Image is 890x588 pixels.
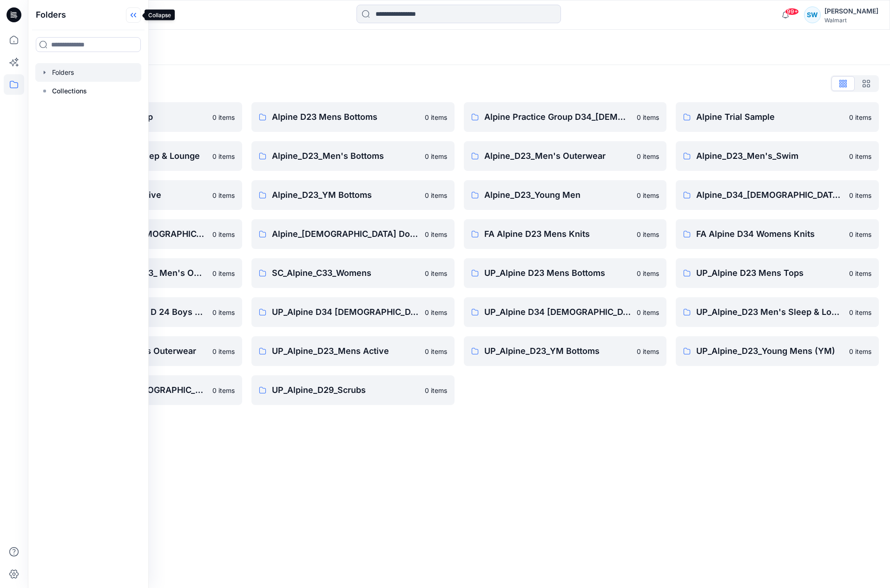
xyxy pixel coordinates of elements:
a: UP_Alpine_D23_YM Bottoms0 items [464,336,667,366]
p: 0 items [425,307,447,317]
p: 0 items [849,229,871,239]
div: [PERSON_NAME] [824,6,878,17]
p: Alpine_[DEMOGRAPHIC_DATA] Dotcom [272,228,419,241]
a: UP_Alpine_D23 Men's Sleep & Lounge0 items [676,297,879,327]
p: 0 items [849,268,871,278]
p: 0 items [212,346,235,356]
p: 0 items [425,385,447,395]
p: Collections [52,85,87,97]
p: 0 items [212,307,235,317]
p: 0 items [212,112,235,122]
p: UP_Alpine_D23_YM Bottoms [484,345,632,358]
p: UP_Alpine D23 Mens Bottoms [484,267,632,280]
p: FA Alpine D23 Mens Knits [484,228,632,241]
p: 0 items [849,346,871,356]
p: Alpine_D34_[DEMOGRAPHIC_DATA] Active [696,189,844,202]
a: FA Alpine D23 Mens Knits0 items [464,219,667,249]
p: 0 items [637,151,659,161]
a: Alpine_D23_Men's Bottoms0 items [251,141,455,171]
p: UP_Alpine D34 [DEMOGRAPHIC_DATA] Active [272,306,419,319]
div: SW [804,7,821,23]
a: UP_Alpine D23 Mens Tops0 items [676,258,879,288]
p: 0 items [849,190,871,200]
p: 0 items [637,229,659,239]
p: UP_Alpine_D23_Young Mens (YM) [696,345,844,358]
p: Alpine_D23_YM Bottoms [272,189,419,202]
p: 0 items [425,151,447,161]
a: Alpine_D23_YM Bottoms0 items [251,180,455,210]
p: 0 items [849,307,871,317]
a: Alpine_D23_Men's Outerwear0 items [464,141,667,171]
a: UP_Alpine_D29_Scrubs0 items [251,375,455,405]
p: UP_Alpine_D23 Men's Sleep & Lounge [696,306,844,319]
p: 0 items [425,268,447,278]
a: UP_Alpine D23 Mens Bottoms0 items [464,258,667,288]
p: 0 items [849,151,871,161]
p: Alpine_D23_Men's Bottoms [272,150,419,163]
a: Alpine Practice Group D34_[DEMOGRAPHIC_DATA] active_P20 items [464,102,667,132]
p: 0 items [212,268,235,278]
p: UP_Alpine_D23_Mens Active [272,345,419,358]
a: Alpine_D23_Men's_Swim0 items [676,141,879,171]
p: 0 items [637,268,659,278]
p: UP_Alpine D23 Mens Tops [696,267,844,280]
p: 0 items [212,190,235,200]
a: UP_Alpine D34 [DEMOGRAPHIC_DATA] Active0 items [251,297,455,327]
p: 0 items [637,112,659,122]
a: Alpine_D23_Young Men0 items [464,180,667,210]
div: Walmart [824,17,878,24]
span: 99+ [785,8,799,15]
a: Alpine_[DEMOGRAPHIC_DATA] Dotcom0 items [251,219,455,249]
p: UP_Alpine D34 [DEMOGRAPHIC_DATA] Ozark Trail Swim [484,306,632,319]
a: Alpine_D34_[DEMOGRAPHIC_DATA] Active0 items [676,180,879,210]
p: 0 items [637,346,659,356]
p: Alpine Trial Sample [696,111,844,124]
p: 0 items [637,307,659,317]
p: 0 items [425,346,447,356]
a: UP_Alpine D34 [DEMOGRAPHIC_DATA] Ozark Trail Swim0 items [464,297,667,327]
p: SC_Alpine_C33_Womens [272,267,419,280]
p: 0 items [425,229,447,239]
a: UP_Alpine_D23_Young Mens (YM)0 items [676,336,879,366]
p: Alpine_D23_Men's_Swim [696,150,844,163]
p: 0 items [849,112,871,122]
p: 0 items [212,151,235,161]
p: UP_Alpine_D29_Scrubs [272,384,419,397]
a: SC_Alpine_C33_Womens0 items [251,258,455,288]
p: Alpine Practice Group D34_[DEMOGRAPHIC_DATA] active_P2 [484,111,632,124]
p: 0 items [425,190,447,200]
a: Alpine D23 Mens Bottoms0 items [251,102,455,132]
p: Alpine_D23_Young Men [484,189,632,202]
p: 0 items [637,190,659,200]
p: 0 items [212,385,235,395]
a: Alpine Trial Sample0 items [676,102,879,132]
p: Alpine_D23_Men's Outerwear [484,150,632,163]
p: FA Alpine D34 Womens Knits [696,228,844,241]
p: 0 items [425,112,447,122]
a: UP_Alpine_D23_Mens Active0 items [251,336,455,366]
p: 0 items [212,229,235,239]
p: Alpine D23 Mens Bottoms [272,111,419,124]
a: FA Alpine D34 Womens Knits0 items [676,219,879,249]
